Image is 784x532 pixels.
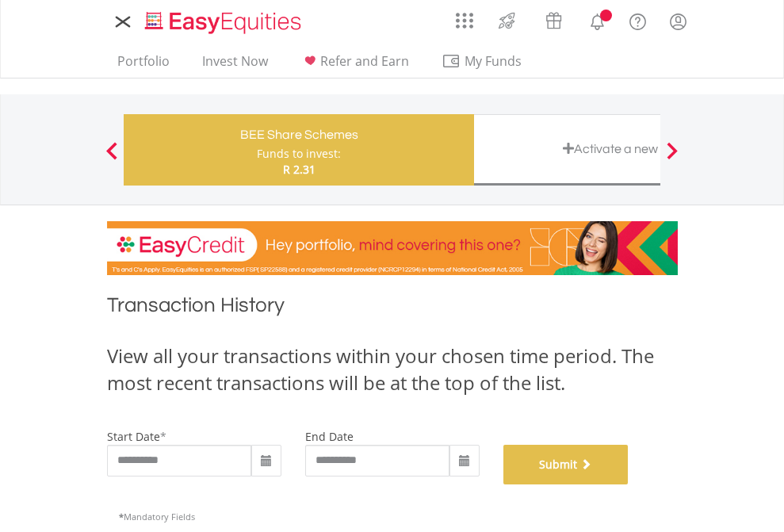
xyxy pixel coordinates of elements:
a: Invest Now [196,53,274,78]
a: FAQ's and Support [618,4,658,36]
button: Submit [503,445,629,484]
button: Next [656,150,688,166]
div: View all your transactions within your chosen time period. The most recent transactions will be a... [107,343,678,397]
img: grid-menu-icon.svg [456,12,473,29]
a: AppsGrid [446,4,484,29]
img: EasyCredit Promotion Banner [107,221,678,275]
div: Funds to invest: [257,146,341,162]
span: Refer and Earn [320,52,409,70]
img: EasyEquities_Logo.png [142,10,308,36]
a: Refer and Earn [294,53,415,78]
label: start date [107,429,160,444]
a: Vouchers [530,4,577,33]
span: R 2.31 [283,162,316,177]
span: Mandatory Fields [119,511,195,522]
a: Notifications [577,4,618,36]
span: My Funds [442,51,545,71]
img: thrive-v2.svg [494,8,520,33]
h1: Transaction History [107,291,678,327]
label: end date [305,429,354,444]
img: vouchers-v2.svg [541,8,567,33]
button: Previous [96,150,128,166]
a: Home page [139,4,308,36]
div: BEE Share Schemes [133,124,465,146]
a: My Profile [658,4,698,39]
a: Portfolio [111,53,176,78]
